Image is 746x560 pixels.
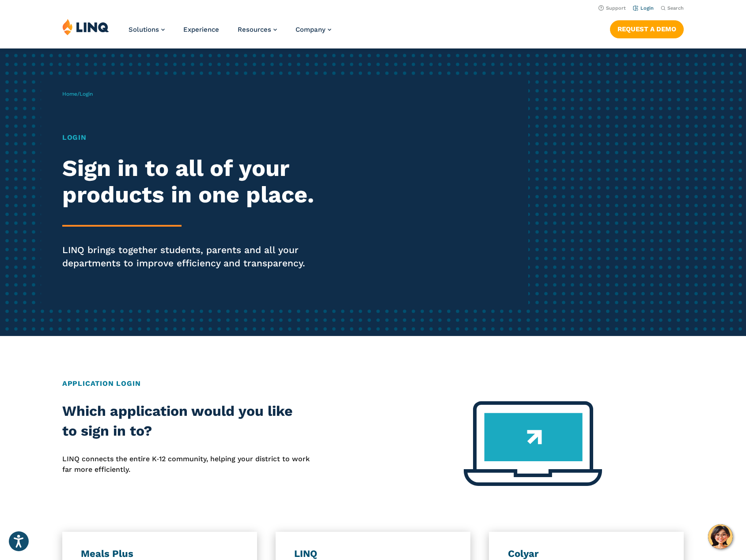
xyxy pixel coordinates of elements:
[295,26,331,34] a: Company
[80,91,93,97] span: Login
[667,5,684,11] span: Search
[62,454,311,475] p: LINQ connects the entire K‑12 community, helping your district to work far more efficiently.
[238,26,277,34] a: Resources
[294,548,451,560] h3: LINQ
[62,243,350,270] p: LINQ brings together students, parents and all your departments to improve efficiency and transpa...
[62,19,109,35] img: LINQ | K‑12 Software
[129,19,331,48] nav: Primary Navigation
[610,20,684,38] a: Request a Demo
[62,155,350,208] h2: Sign in to all of your products in one place.
[62,378,684,389] h2: Application Login
[610,19,684,38] nav: Button Navigation
[633,5,654,11] a: Login
[129,26,165,34] a: Solutions
[62,401,311,441] h2: Which application would you like to sign in to?
[661,5,684,11] button: Open Search Bar
[238,26,271,34] span: Resources
[62,132,350,143] h1: Login
[62,91,93,97] span: /
[708,524,733,549] button: Hello, have a question? Let’s chat.
[295,26,326,34] span: Company
[81,548,238,560] h3: Meals Plus
[508,548,665,560] h3: Colyar
[183,26,219,34] a: Experience
[129,26,159,34] span: Solutions
[62,91,77,97] a: Home
[598,5,626,11] a: Support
